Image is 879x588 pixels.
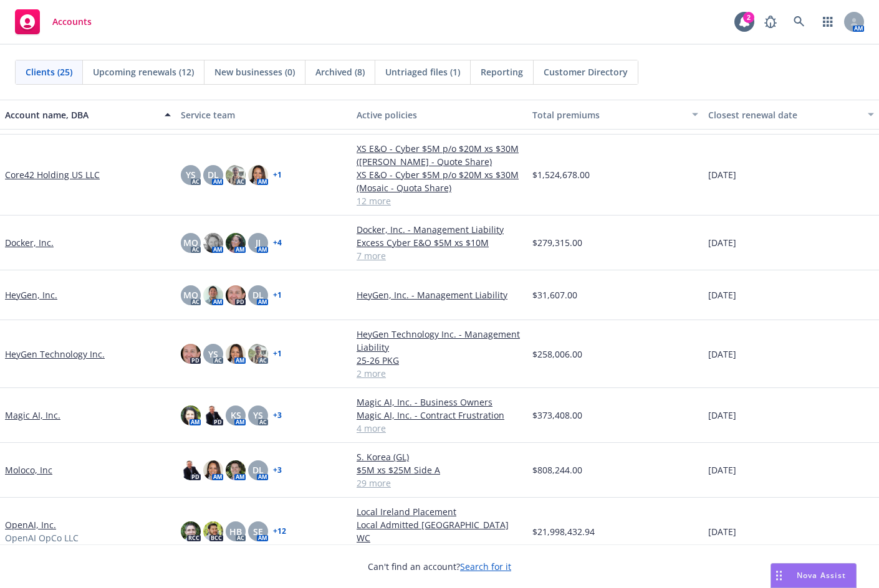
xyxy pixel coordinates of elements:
div: Total premiums [532,108,684,121]
a: 4 more [357,422,522,435]
a: S. Korea (GL) [357,450,522,463]
a: 2 more [357,367,522,380]
span: Clients (25) [26,65,72,78]
span: YS [253,409,263,422]
a: HeyGen Technology Inc. - Management Liability [357,328,522,354]
img: photo [226,344,246,364]
a: Switch app [815,9,840,34]
a: Accounts [10,4,97,39]
a: Excess Cyber E&O $5M xs $10M [357,236,522,249]
a: $5M xs $25M Side A [357,463,522,477]
span: DL [252,463,264,477]
div: Service team [181,108,347,121]
span: [DATE] [708,168,736,181]
button: Service team [176,100,352,130]
img: photo [181,344,201,364]
a: + 1 [273,350,282,358]
a: OpenAI, Inc. [5,518,56,531]
div: Closest renewal date [708,108,860,121]
span: Customer Directory [544,65,628,78]
span: YS [186,168,196,181]
span: $31,607.00 [532,288,577,301]
a: 12 more [357,194,522,207]
a: Local Ireland Placement [357,505,522,518]
span: YS [208,348,218,361]
img: photo [226,233,246,253]
div: 2 [743,12,754,23]
span: [DATE] [708,236,736,249]
a: + 12 [273,528,286,535]
a: Search [787,9,812,34]
span: DL [208,168,219,181]
a: Core42 Holding US LLC [5,168,100,181]
a: 25-26 PKG [357,354,522,367]
a: XS E&O - Cyber $5M p/o $20M xs $30M ([PERSON_NAME] - Quote Share) [357,142,522,168]
span: DL [252,288,264,301]
span: [DATE] [708,463,736,477]
span: Archived (8) [315,65,365,78]
a: Report a Bug [758,9,783,34]
a: + 1 [273,292,282,299]
span: SE [253,525,263,538]
span: [DATE] [708,409,736,422]
a: Magic AI, Inc. [5,409,60,422]
span: $1,524,678.00 [532,168,590,181]
span: MQ [183,236,198,249]
img: photo [226,460,246,480]
a: HeyGen Technology Inc. [5,348,105,361]
img: photo [248,344,268,364]
img: photo [203,460,223,480]
span: Untriaged files (1) [385,65,460,78]
span: $373,408.00 [532,409,582,422]
img: photo [248,165,268,185]
span: [DATE] [708,348,736,361]
span: $808,244.00 [532,463,582,477]
span: $21,998,432.94 [532,525,595,538]
span: $279,315.00 [532,236,582,249]
span: Nova Assist [797,570,846,581]
span: New businesses (0) [214,65,295,78]
div: Active policies [357,108,522,121]
a: Magic AI, Inc. - Contract Frustration [357,409,522,422]
a: Local Admitted [GEOGRAPHIC_DATA] WC [357,518,522,544]
a: + 3 [273,467,282,474]
a: + 3 [273,412,282,419]
span: OpenAI OpCo LLC [5,531,79,544]
div: Account name, DBA [5,108,157,121]
span: KS [231,409,241,422]
a: + 1 [273,171,282,179]
span: HB [229,525,242,538]
a: Moloco, Inc [5,463,52,477]
a: Search for it [460,561,511,572]
a: 7 more [357,249,522,262]
a: + 4 [273,239,282,247]
span: MQ [183,288,198,301]
img: photo [203,233,223,253]
span: $258,006.00 [532,348,582,361]
span: [DATE] [708,525,736,538]
a: Magic AI, Inc. - Business Owners [357,396,522,409]
span: Accounts [52,17,92,27]
span: JJ [256,236,261,249]
a: XS E&O - Cyber $5M p/o $20M xs $30M (Mosaic - Quota Share) [357,168,522,194]
img: photo [181,521,201,541]
span: Reporting [481,65,523,78]
a: Docker, Inc. [5,236,54,249]
span: Can't find an account? [368,560,511,573]
a: HeyGen, Inc. - Management Liability [357,288,522,301]
button: Closest renewal date [703,100,879,130]
img: photo [181,405,201,425]
img: photo [203,521,223,541]
span: [DATE] [708,288,736,301]
button: Nova Assist [771,563,857,588]
a: Docker, Inc. - Management Liability [357,223,522,236]
button: Active policies [352,100,527,130]
img: photo [203,285,223,305]
button: Total premiums [527,100,703,130]
img: photo [226,285,246,305]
